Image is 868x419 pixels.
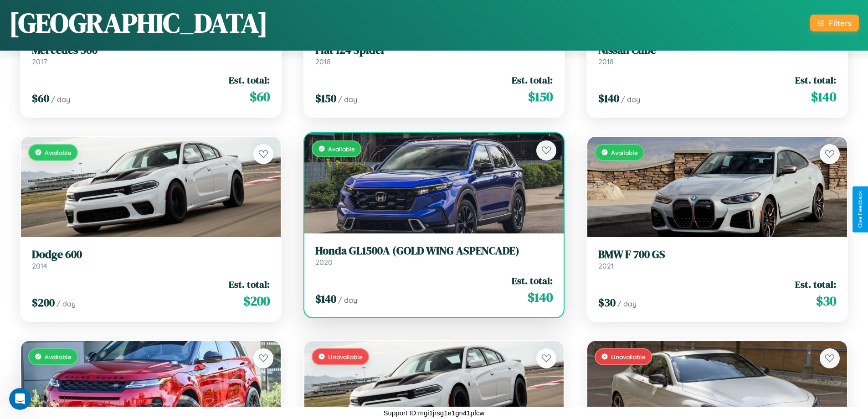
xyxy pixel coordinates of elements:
span: Est. total: [512,73,553,87]
span: / day [338,95,357,104]
h3: Mercedes 560 [32,44,270,57]
iframe: Intercom live chat [9,388,31,410]
a: BMW F 700 GS2021 [598,248,836,270]
span: 2017 [32,57,47,66]
h3: Nissan Cube [598,44,836,57]
div: Give Feedback [857,191,863,228]
span: / day [51,95,70,104]
span: $ 150 [528,88,553,106]
span: Available [611,149,638,156]
span: Est. total: [229,73,270,87]
span: $ 60 [250,88,270,106]
span: $ 30 [598,295,616,310]
span: 2018 [598,57,614,66]
span: 2021 [598,261,614,270]
span: $ 140 [598,91,619,106]
span: 2020 [315,258,333,267]
span: $ 30 [816,292,836,310]
a: Mercedes 5602017 [32,44,270,66]
h3: Dodge 600 [32,248,270,261]
span: Unavailable [611,353,646,361]
span: $ 140 [811,88,836,106]
p: Support ID: mgi1jrsg1e1gn41pfcw [384,407,485,419]
span: / day [617,299,637,308]
span: 2014 [32,261,47,270]
span: $ 200 [243,292,270,310]
span: $ 150 [315,91,336,106]
span: $ 140 [315,291,336,306]
span: 2018 [315,57,331,66]
span: $ 60 [32,91,49,106]
span: Est. total: [229,278,270,291]
span: Est. total: [512,274,553,287]
a: Dodge 6002014 [32,248,270,270]
span: Available [45,353,72,361]
span: Est. total: [795,73,836,87]
button: Filters [810,15,859,31]
span: Est. total: [795,278,836,291]
h3: Honda GL1500A (GOLD WING ASPENCADE) [315,244,553,258]
span: $ 200 [32,295,55,310]
a: Nissan Cube2018 [598,44,836,66]
h3: BMW F 700 GS [598,248,836,261]
span: $ 140 [528,288,553,306]
span: / day [621,95,640,104]
span: Unavailable [328,353,363,361]
span: Available [45,149,72,156]
h3: Fiat 124 Spider [315,44,553,57]
h1: [GEOGRAPHIC_DATA] [9,4,268,41]
a: Honda GL1500A (GOLD WING ASPENCADE)2020 [315,244,553,267]
div: Filters [829,18,852,28]
span: / day [56,299,76,308]
a: Fiat 124 Spider2018 [315,44,553,66]
span: / day [338,295,357,305]
span: Available [328,145,355,153]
